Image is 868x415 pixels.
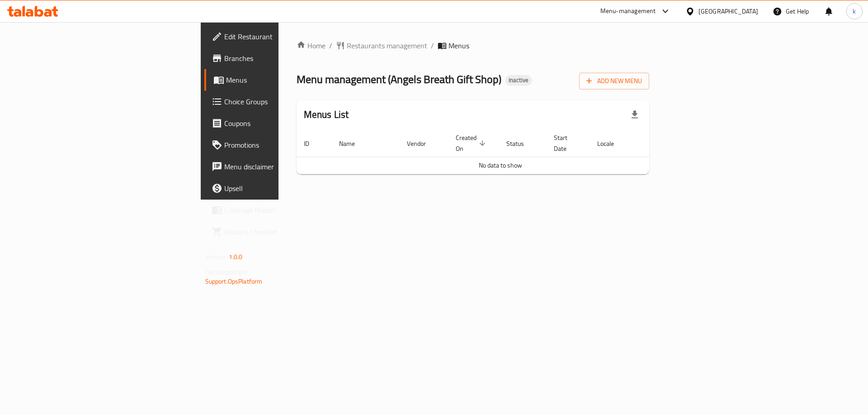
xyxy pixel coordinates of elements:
[205,266,247,278] span: Get support on:
[304,108,349,121] h2: Menus List
[204,177,346,199] a: Upsell
[204,69,346,91] a: Menus
[224,31,339,42] span: Edit Restaurant
[224,161,339,172] span: Menu disclaimer
[205,251,227,263] span: Version:
[586,75,642,87] span: Add New Menu
[624,104,646,126] div: Export file
[224,205,339,215] span: Coverage Report
[347,40,427,51] span: Restaurants management
[224,140,339,150] span: Promotions
[304,138,321,149] span: ID
[597,138,626,149] span: Locale
[229,251,243,263] span: 1.0.0
[505,76,532,84] span: Inactive
[506,138,536,149] span: Status
[204,112,346,134] a: Coupons
[600,6,656,17] div: Menu-management
[431,40,434,51] li: /
[698,6,758,16] div: [GEOGRAPHIC_DATA]
[505,75,532,86] div: Inactive
[297,130,704,174] table: enhanced table
[204,199,346,221] a: Coverage Report
[224,183,339,194] span: Upsell
[204,26,346,47] a: Edit Restaurant
[204,91,346,112] a: Choice Groups
[407,138,438,149] span: Vendor
[554,132,579,154] span: Start Date
[339,138,367,149] span: Name
[479,159,522,171] span: No data to show
[579,73,649,89] button: Add New Menu
[226,75,339,85] span: Menus
[336,40,427,51] a: Restaurants management
[224,226,339,237] span: Grocery Checklist
[204,47,346,69] a: Branches
[224,53,339,64] span: Branches
[204,156,346,177] a: Menu disclaimer
[224,96,339,107] span: Choice Groups
[224,118,339,129] span: Coupons
[637,130,704,157] th: Actions
[204,134,346,156] a: Promotions
[853,6,856,16] span: k
[448,40,469,51] span: Menus
[456,132,488,154] span: Created On
[297,40,650,51] nav: breadcrumb
[205,275,263,287] a: Support.OpsPlatform
[297,69,501,89] span: Menu management ( Angels Breath Gift Shop )
[204,221,346,242] a: Grocery Checklist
